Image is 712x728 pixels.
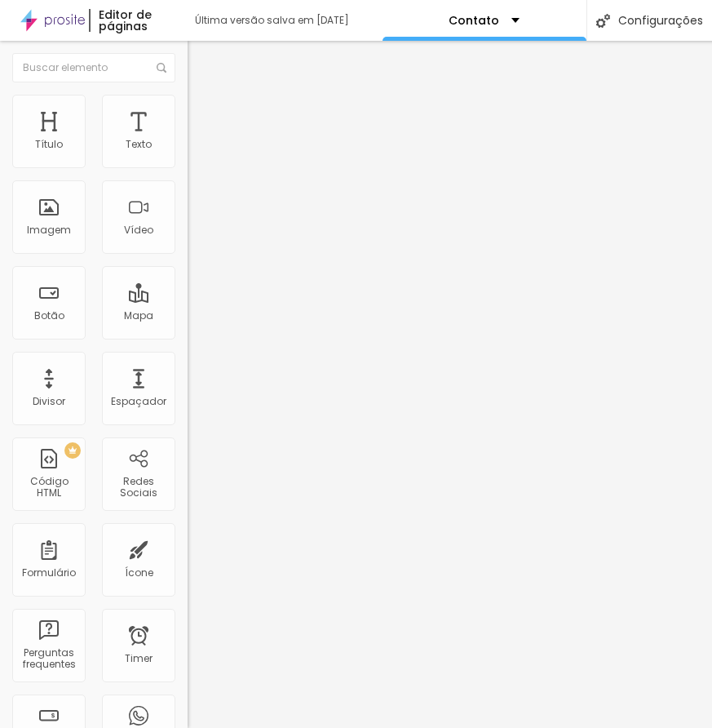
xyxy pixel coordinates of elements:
div: Redes Sociais [106,476,170,499]
div: Código HTML [16,476,81,499]
div: Formulário [22,567,76,579]
div: Editor de páginas [89,9,178,32]
div: Texto [126,139,152,150]
img: Icone [157,63,166,73]
div: Título [35,139,63,150]
div: Espaçador [111,396,166,407]
div: Divisor [33,396,65,407]
p: Contato [449,15,499,26]
div: Última versão salva em [DATE] [195,16,383,25]
div: Imagem [27,224,71,236]
div: Timer [125,653,153,664]
div: Vídeo [124,224,153,236]
img: Icone [596,14,610,28]
div: Ícone [125,567,153,579]
div: Botão [34,310,64,322]
div: Mapa [124,310,153,322]
div: Perguntas frequentes [16,647,81,671]
input: Buscar elemento [12,53,175,82]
